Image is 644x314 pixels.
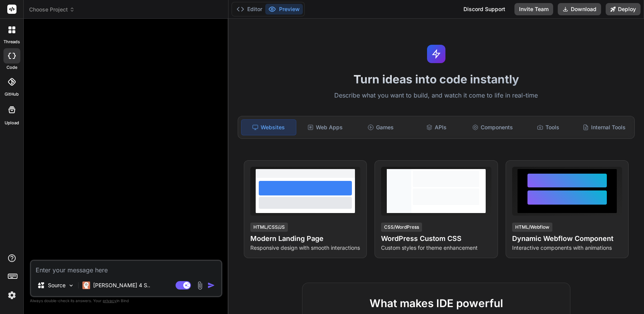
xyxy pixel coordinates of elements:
p: Describe what you want to build, and watch it come to life in real-time [233,91,639,101]
div: Internal Tools [577,119,631,135]
label: code [7,64,17,71]
div: HTML/CSS/JS [250,223,288,232]
p: Always double-check its answers. Your in Bind [30,297,222,304]
div: Web Apps [298,119,352,135]
button: Invite Team [514,3,553,15]
div: Tools [521,119,576,135]
label: GitHub [5,91,19,98]
div: CSS/WordPress [381,223,422,232]
p: Source [48,281,66,289]
h1: Turn ideas into code instantly [233,72,639,86]
p: Interactive components with animations [512,244,622,252]
img: Pick Models [68,282,74,289]
h4: Dynamic Webflow Component [512,233,622,244]
img: settings [5,289,18,302]
p: Custom styles for theme enhancement [381,244,491,252]
div: APIs [409,119,464,135]
img: attachment [195,281,204,290]
button: Download [558,3,601,15]
div: Components [465,119,520,135]
label: Upload [5,120,19,126]
div: HTML/Webflow [512,223,552,232]
img: Claude 4 Sonnet [82,281,90,289]
button: Preview [265,4,303,15]
button: Deploy [606,3,641,15]
p: [PERSON_NAME] 4 S.. [93,281,150,289]
div: Websites [241,119,296,135]
span: privacy [103,298,117,303]
button: Editor [233,4,265,15]
label: threads [3,39,20,45]
h4: Modern Landing Page [250,233,360,244]
img: icon [207,281,215,289]
h2: What makes IDE powerful [315,295,558,311]
div: Discord Support [459,3,510,15]
h4: WordPress Custom CSS [381,233,491,244]
span: Choose Project [29,6,75,13]
div: Games [353,119,408,135]
p: Responsive design with smooth interactions [250,244,360,252]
